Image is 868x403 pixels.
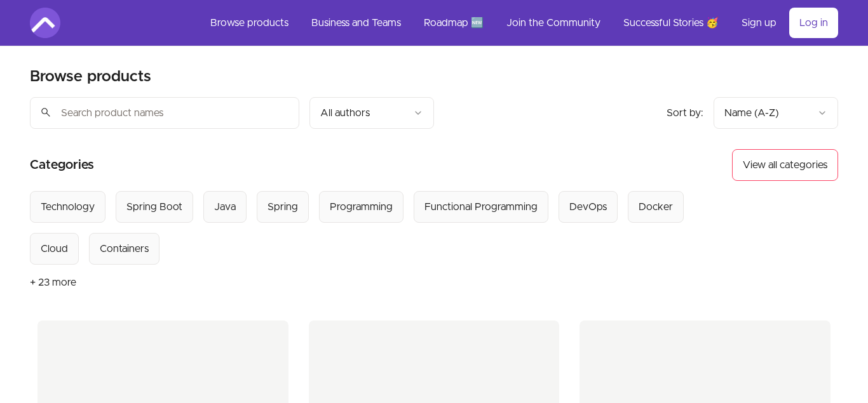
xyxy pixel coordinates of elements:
[41,241,68,256] div: Cloud
[41,199,95,215] div: Technology
[309,97,434,129] button: Filter by author
[200,8,299,38] a: Browse products
[30,265,76,300] button: + 23 more
[613,8,729,38] a: Successful Stories 🥳
[424,199,538,215] div: Functional Programming
[731,8,787,38] a: Sign up
[714,97,838,129] button: Product sort options
[126,199,182,215] div: Spring Boot
[30,97,299,129] input: Search product names
[789,8,838,38] a: Log in
[301,8,411,38] a: Business and Teams
[732,149,838,181] button: View all categories
[569,199,607,215] div: DevOps
[268,199,298,215] div: Spring
[639,199,673,215] div: Docker
[200,8,838,38] nav: Main
[30,149,94,181] h2: Categories
[214,199,236,215] div: Java
[40,103,51,121] span: search
[667,108,703,118] span: Sort by:
[496,8,611,38] a: Join the Community
[100,241,149,256] div: Containers
[30,67,151,87] h2: Browse products
[414,8,494,38] a: Roadmap 🆕
[30,8,60,38] img: Amigoscode logo
[330,199,393,215] div: Programming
